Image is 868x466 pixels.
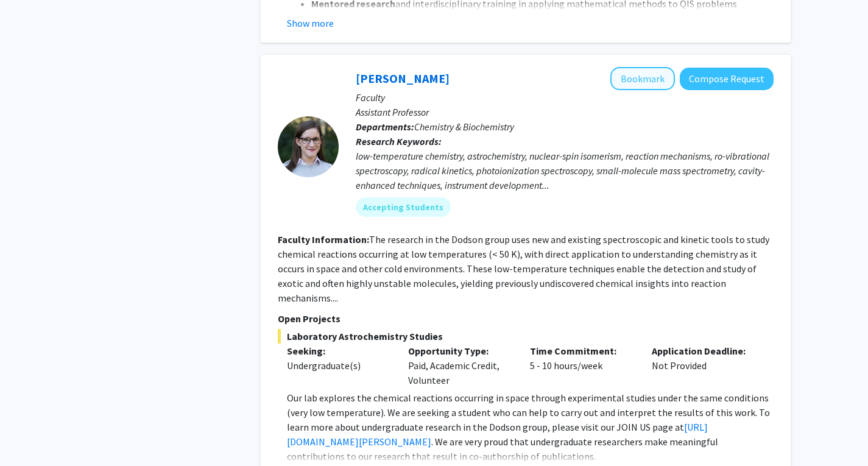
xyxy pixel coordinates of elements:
[287,358,390,373] div: Undergraduate(s)
[521,344,643,387] div: 5 - 10 hours/week
[643,344,764,387] div: Not Provided
[356,105,774,119] p: Assistant Professor
[356,197,451,217] mat-chip: Accepting Students
[9,411,52,457] iframe: Chat
[287,16,334,30] button: Show more
[278,233,369,245] b: Faculty Information:
[356,135,442,147] b: Research Keywords:
[680,68,774,90] button: Compose Request to Leah Dodson
[414,121,514,133] span: Chemistry & Biochemistry
[408,344,512,358] p: Opportunity Type:
[356,71,450,86] a: [PERSON_NAME]
[278,329,774,344] span: Laboratory Astrochemistry Studies
[278,311,774,326] p: Open Projects
[356,121,414,133] b: Departments:
[287,390,774,464] p: Our lab explores the chemical reactions occurring in space through experimental studies under the...
[530,344,633,358] p: Time Commitment:
[652,344,755,358] p: Application Deadline:
[287,344,390,358] p: Seeking:
[610,67,675,90] button: Add Leah Dodson to Bookmarks
[356,149,774,192] div: low-temperature chemistry, astrochemistry, nuclear-spin isomerism, reaction mechanisms, ro-vibrat...
[356,90,774,105] p: Faculty
[278,233,769,304] fg-read-more: The research in the Dodson group uses new and existing spectroscopic and kinetic tools to study c...
[399,344,521,387] div: Paid, Academic Credit, Volunteer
